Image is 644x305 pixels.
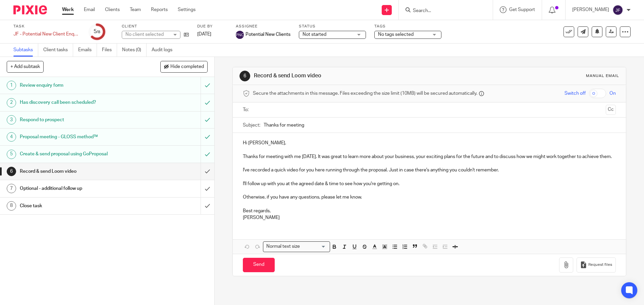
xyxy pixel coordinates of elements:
[105,6,120,13] a: Clients
[253,90,477,97] span: Secure the attachments in this message. Files exceeding the size limit (10MB) will be secured aut...
[13,24,80,29] label: Task
[243,180,615,187] p: I'll follow up with you at the agreed date & time to see how you're getting on.
[20,80,136,90] h1: Review enquiry form
[243,214,615,221] p: [PERSON_NAME]
[130,6,141,13] a: Team
[102,44,117,57] a: Files
[606,105,616,115] button: Cc
[7,81,16,90] div: 1
[97,30,100,34] small: /8
[7,98,16,107] div: 2
[254,72,444,79] h1: Record & send Loom video
[7,201,16,211] div: 8
[84,6,95,13] a: Email
[122,44,147,57] a: Notes (0)
[7,150,16,159] div: 5
[170,64,204,70] span: Hide completed
[243,194,615,201] p: Otherwise, if you have any questions, please let me know.
[243,122,260,129] label: Subject:
[246,31,290,38] span: Potential New Clients
[243,167,615,173] p: I've recorded a quick video for you here running through the proposal. Just in case there's anyth...
[586,73,619,79] div: Manual email
[94,28,100,35] div: 5
[78,44,97,57] a: Emails
[13,44,38,57] a: Subtasks
[509,7,535,12] span: Get Support
[378,32,414,37] span: No tags selected
[412,8,473,14] input: Search
[572,6,609,13] p: [PERSON_NAME]
[20,97,136,107] h1: Has discovery call been scheduled?
[374,24,441,29] label: Tags
[243,153,615,160] p: Thanks for meeting with me [DATE]. It was great to learn more about your business, your exciting ...
[152,44,177,57] a: Audit logs
[263,241,330,252] div: Search for option
[197,32,211,36] span: [DATE]
[20,132,136,142] h1: Proposal meeting - GLOSS method™
[236,31,244,39] img: svg%3E
[20,183,136,194] h1: Optional - additional follow up
[7,115,16,125] div: 3
[577,257,615,273] button: Request files
[20,201,136,211] h1: Close task
[7,184,16,193] div: 7
[122,24,189,29] label: Client
[43,44,73,57] a: Client tasks
[299,24,366,29] label: Status
[20,166,136,176] h1: Record & send Loom video
[62,6,74,13] a: Work
[20,149,136,159] h1: Create & send proposal using GoProposal
[160,61,208,72] button: Hide completed
[302,243,326,250] input: Search for option
[612,5,623,15] img: svg%3E
[609,90,616,97] span: On
[125,31,169,38] div: No client selected
[7,61,44,72] button: + Add subtask
[178,6,196,13] a: Settings
[243,106,250,113] label: To:
[265,243,301,250] span: Normal text size
[7,132,16,142] div: 4
[588,262,612,268] span: Request files
[243,208,615,214] p: Best regards,
[239,71,250,81] div: 6
[13,5,47,14] img: Pixie
[236,24,290,29] label: Assignee
[197,24,227,29] label: Due by
[243,258,275,272] input: Send
[151,6,168,13] a: Reports
[565,90,586,97] span: Switch off
[20,115,136,125] h1: Respond to prospect
[243,140,615,146] p: Hi [PERSON_NAME],
[13,31,80,37] div: JF - Potential New Client Enquiry Form - Vegan Accountants - Golden Glaze Doughnuts
[7,167,16,176] div: 6
[303,32,326,37] span: Not started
